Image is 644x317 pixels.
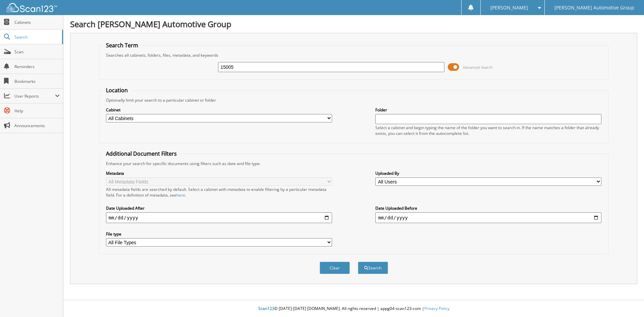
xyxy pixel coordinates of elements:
[375,205,601,211] label: Date Uploaded Before
[106,170,332,176] label: Metadata
[106,231,332,237] label: File type
[320,262,350,274] button: Clear
[14,34,59,40] span: Search
[106,205,332,211] label: Date Uploaded After
[375,125,601,136] div: Select a cabinet and begin typing the name of the folder you want to search in. If the name match...
[375,170,601,176] label: Uploaded By
[463,65,493,70] span: Advanced Search
[490,6,528,10] span: [PERSON_NAME]
[14,19,60,25] span: Cabinets
[103,161,605,166] div: Enhance your search for specific documents using filters such as date and file type.
[358,262,388,274] button: Search
[424,306,449,311] a: Privacy Policy
[106,107,332,113] label: Cabinet
[14,123,60,128] span: Announcements
[14,49,60,55] span: Scan
[106,212,332,223] input: start
[14,78,60,84] span: Bookmarks
[103,42,142,49] legend: Search Term
[103,97,605,103] div: Optionally limit your search to a particular cabinet or folder
[103,87,131,94] legend: Location
[375,212,601,223] input: end
[103,52,605,58] div: Searches all cabinets, folders, files, metadata, and keywords
[176,192,185,198] a: here
[70,18,637,30] h1: Search [PERSON_NAME] Automotive Group
[63,301,644,317] div: © [DATE]-[DATE] [DOMAIN_NAME]. All rights reserved | appg04-scan123-com |
[7,3,57,12] img: scan123-logo-white.svg
[258,306,274,311] span: Scan123
[103,150,180,157] legend: Additional Document Filters
[106,187,332,198] div: All metadata fields are searched by default. Select a cabinet with metadata to enable filtering b...
[14,93,55,99] span: User Reports
[610,285,644,317] iframe: Chat Widget
[375,107,601,113] label: Folder
[14,64,60,69] span: Reminders
[14,108,60,114] span: Help
[554,6,634,10] span: [PERSON_NAME] Automotive Group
